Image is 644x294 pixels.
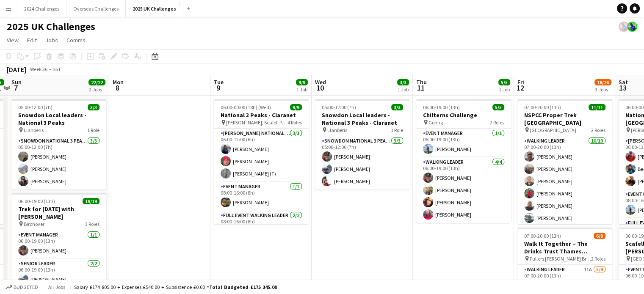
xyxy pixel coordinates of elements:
span: All jobs [47,284,67,290]
div: [DATE] [7,65,26,74]
a: Comms [63,35,89,46]
button: 2025 UK Challenges [126,0,183,17]
a: Edit [24,35,40,46]
span: Total Budgeted £175 345.00 [209,284,277,290]
span: Edit [27,36,37,44]
button: Budgeted [4,283,39,292]
span: Jobs [45,36,58,44]
h1: 2025 UK Challenges [7,20,95,33]
app-user-avatar: Andy Baker [627,22,637,32]
a: View [3,35,22,46]
div: Salary £174 805.00 + Expenses £540.00 + Subsistence £0.00 = [74,284,277,290]
app-user-avatar: Andy Baker [619,22,629,32]
button: Overseas Challenges [66,0,126,17]
button: 2024 Challenges [17,0,66,17]
a: Jobs [42,35,61,46]
span: Budgeted [14,284,38,290]
div: BST [53,66,61,72]
span: Comms [66,36,86,44]
span: View [7,36,19,44]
